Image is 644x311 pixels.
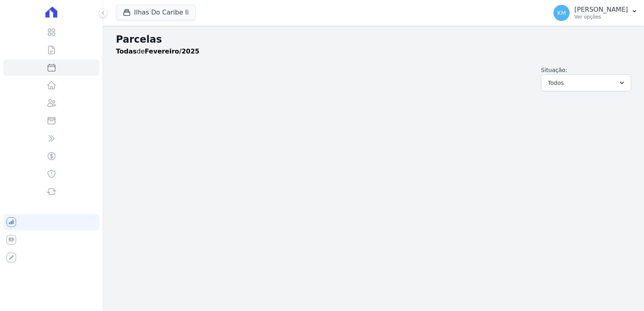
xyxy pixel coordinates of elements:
[541,67,567,73] label: Situação:
[116,47,199,56] p: de
[548,78,563,88] span: Todos
[116,47,137,55] strong: Todas
[557,10,566,16] span: KM
[547,2,644,24] button: KM [PERSON_NAME] Ver opções
[145,47,200,55] strong: Fevereiro/2025
[541,74,631,91] button: Todos
[116,5,196,20] button: Ilhas Do Caribe Ii
[574,14,628,20] p: Ver opções
[116,32,631,47] h2: Parcelas
[574,6,628,14] p: [PERSON_NAME]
